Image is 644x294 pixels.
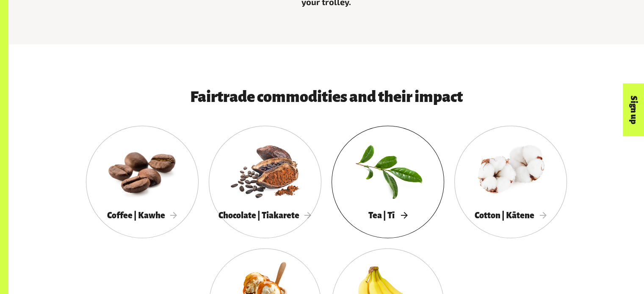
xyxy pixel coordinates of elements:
[209,126,321,238] a: Chocolate | Tiakarete
[107,211,177,220] span: Coffee | Kawhe
[111,88,542,105] h3: Fairtrade commodities and their impact
[86,126,199,238] a: Coffee | Kawhe
[332,126,444,238] a: Tea | Tī
[368,211,407,220] span: Tea | Tī
[218,211,312,220] span: Chocolate | Tiakarete
[454,126,567,238] a: Cotton | Kātene
[475,211,547,220] span: Cotton | Kātene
